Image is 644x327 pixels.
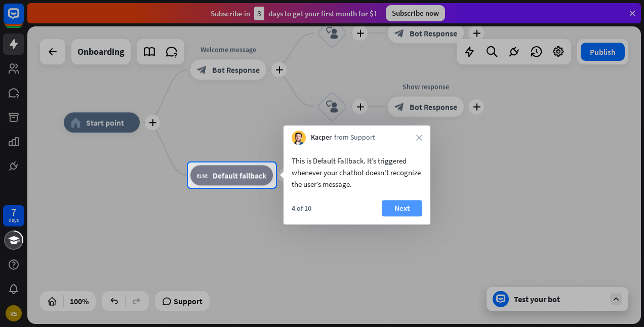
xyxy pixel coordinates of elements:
[382,200,422,216] button: Next
[311,133,332,143] span: Kacper
[416,135,422,141] i: close
[8,4,38,35] button: Open LiveChat chat widget
[197,170,208,180] i: block_fallback
[292,155,422,190] div: This is Default Fallback. It’s triggered whenever your chatbot doesn't recognize the user’s message.
[292,204,311,213] div: 4 of 10
[334,133,375,143] span: from Support
[213,170,266,180] span: Default fallback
